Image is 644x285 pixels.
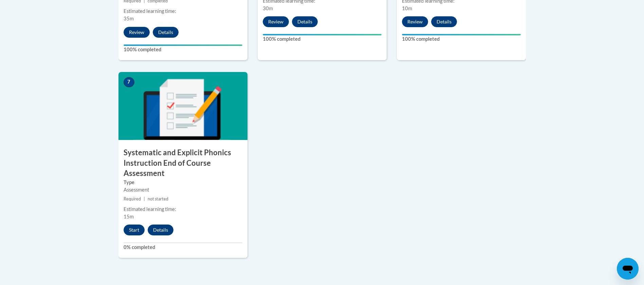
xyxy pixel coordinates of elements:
button: Details [292,16,318,27]
label: 0% completed [124,244,242,251]
span: 15m [124,214,134,219]
div: Your progress [124,44,242,46]
div: Assessment [124,186,242,194]
div: Your progress [402,34,521,35]
button: Review [402,16,428,27]
button: Details [153,27,179,38]
label: 100% completed [263,35,382,43]
span: 7 [124,77,134,87]
button: Details [431,16,457,27]
button: Review [124,27,150,38]
label: 100% completed [402,35,521,43]
span: 10m [402,5,412,11]
button: Start [124,225,145,235]
button: Review [263,16,289,27]
img: Course Image [118,72,247,140]
div: Estimated learning time: [124,7,242,15]
button: Details [148,225,173,235]
span: 35m [124,16,134,21]
span: 30m [263,5,273,11]
span: | [144,196,145,201]
span: Required [124,196,141,201]
iframe: Button to launch messaging window [617,258,639,280]
h3: Systematic and Explicit Phonics Instruction End of Course Assessment [118,147,247,179]
span: not started [148,196,168,201]
div: Your progress [263,34,382,35]
div: Estimated learning time: [124,206,242,213]
label: 100% completed [124,46,242,53]
label: Type [124,179,242,186]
